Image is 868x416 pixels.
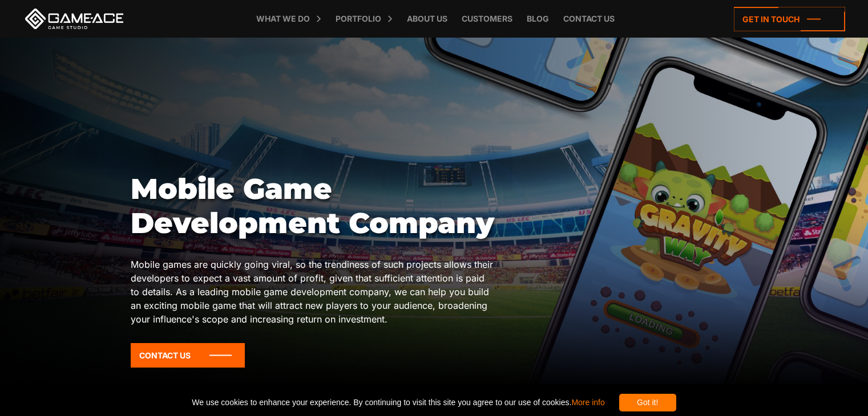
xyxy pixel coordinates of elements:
a: Get in touch [734,7,845,31]
a: Contact Us [131,343,245,368]
div: Got it! [619,394,676,411]
p: Mobile games are quickly going viral, so the trendiness of such projects allows their developers ... [131,258,495,326]
a: More info [571,398,604,407]
h1: Mobile Game Development Company [131,172,495,240]
span: We use cookies to enhance your experience. By continuing to visit this site you agree to our use ... [192,394,604,411]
